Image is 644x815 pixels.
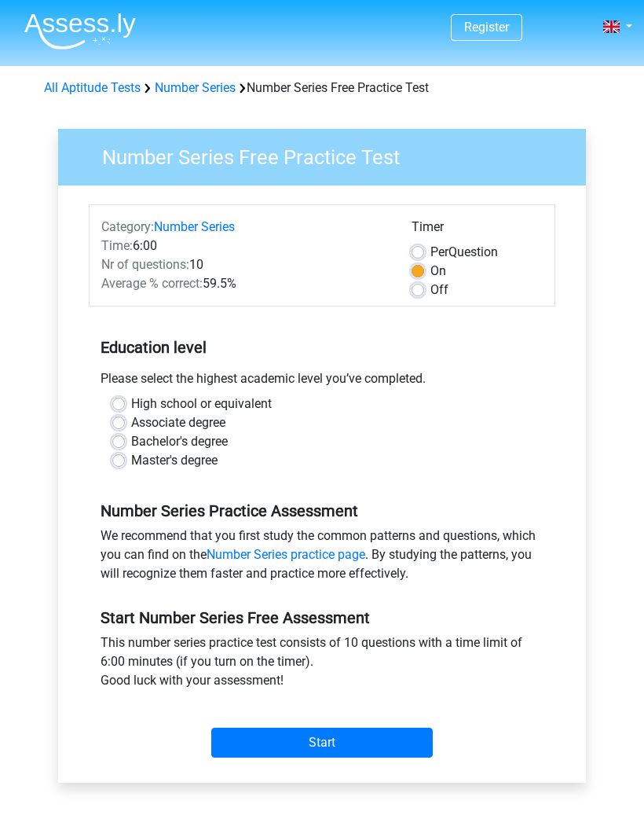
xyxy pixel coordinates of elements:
[101,257,189,272] span: Nr of questions:
[430,243,498,262] label: Question
[89,633,555,696] div: This number series practice test consists of 10 questions with a time limit of 6:00 minutes (if y...
[211,728,433,758] input: Start
[430,244,448,259] span: Per
[90,255,400,274] div: 10
[89,527,555,589] div: We recommend that you first study the common patterns and questions, which you can find on the . ...
[89,369,555,395] div: Please select the highest academic level you’ve completed.
[101,501,543,520] h5: Number Series Practice Assessment
[101,332,543,363] h5: Education level
[155,80,236,95] a: Number Series
[154,219,235,234] a: Number Series
[90,237,400,255] div: 6:00
[101,276,203,291] span: Average % correct:
[44,80,141,95] a: All Aptitude Tests
[131,451,218,470] label: Master's degree
[131,432,228,451] label: Bachelor's degree
[90,274,400,293] div: 59.5%
[24,13,136,50] img: Assessly
[131,395,272,413] label: High school or equivalent
[430,262,446,281] label: On
[464,20,509,35] a: Register
[412,218,543,243] div: Timer
[101,219,154,234] span: Category:
[38,79,606,97] div: Number Series Free Practice Test
[131,413,225,432] label: Associate degree
[101,608,543,627] h5: Start Number Series Free Assessment
[101,238,133,253] span: Time:
[207,547,365,562] a: Number Series practice page
[430,281,448,299] label: Off
[83,139,574,170] h3: Number Series Free Practice Test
